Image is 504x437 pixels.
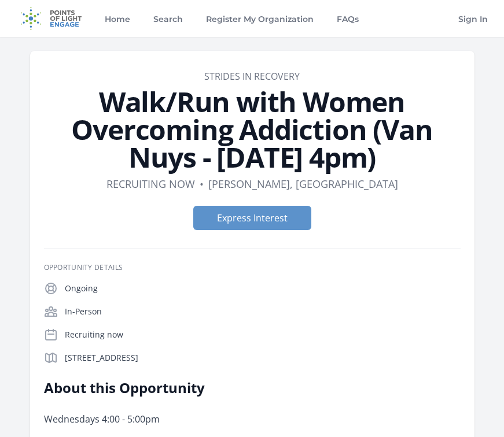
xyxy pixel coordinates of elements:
dd: Recruiting now [106,176,195,192]
div: • [200,176,204,192]
p: [STREET_ADDRESS] [65,352,461,364]
h2: About this Opportunity [44,379,382,397]
p: Ongoing [65,283,461,294]
dd: [PERSON_NAME], [GEOGRAPHIC_DATA] [208,176,398,192]
p: Recruiting now [65,329,461,340]
p: Wednesdays 4:00 - 5:00pm [44,411,382,427]
p: In-Person [65,306,461,317]
h1: Walk/Run with Women Overcoming Addiction (Van Nuys - [DATE] 4pm) [44,88,461,171]
a: Strides In Recovery [204,70,300,83]
button: Express Interest [193,206,311,230]
h3: Opportunity Details [44,263,461,272]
